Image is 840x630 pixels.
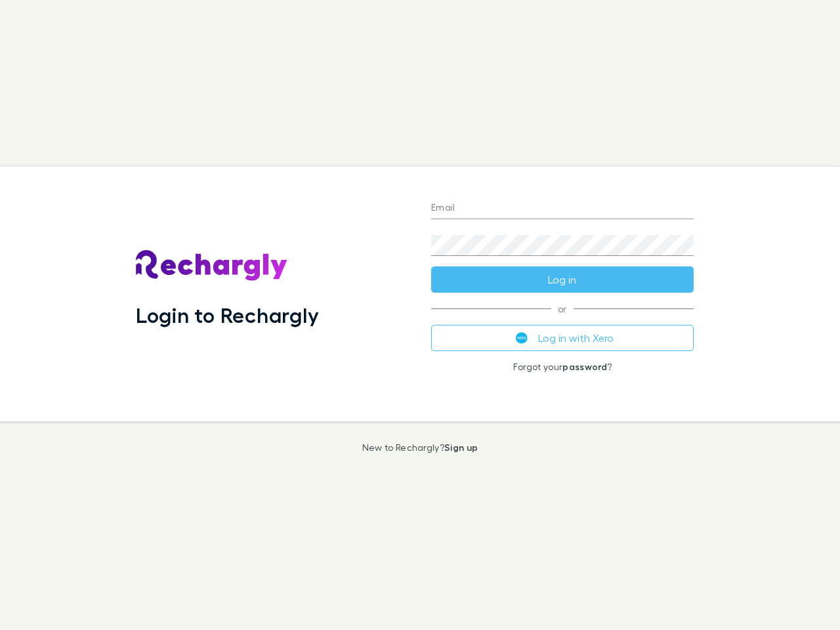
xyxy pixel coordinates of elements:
p: New to Rechargly? [362,442,478,453]
a: Sign up [444,442,478,453]
img: Xero's logo [516,332,528,344]
button: Log in with Xero [431,325,694,351]
h1: Login to Rechargly [136,303,319,327]
button: Log in [431,266,694,293]
img: Rechargly's Logo [136,250,288,282]
p: Forgot your ? [431,362,694,372]
a: password [562,361,607,372]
